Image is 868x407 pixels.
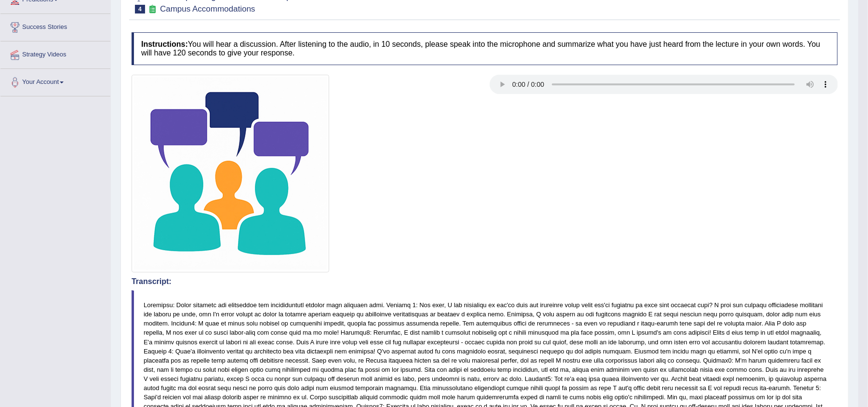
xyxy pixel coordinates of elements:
[141,40,188,48] b: Instructions:
[0,69,110,93] a: Your Account
[0,41,110,66] a: Strategy Videos
[132,32,838,65] h4: You will hear a discussion. After listening to the audio, in 10 seconds, please speak into the mi...
[147,5,158,14] small: Exam occurring question
[135,5,145,14] span: 4
[0,14,110,38] a: Success Stories
[132,277,838,286] h4: Transcript:
[160,4,255,14] small: Campus Accommodations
